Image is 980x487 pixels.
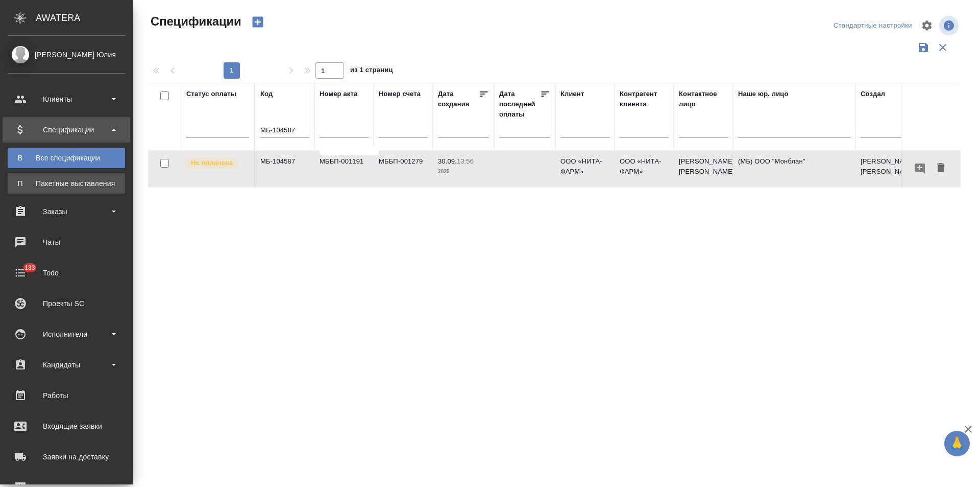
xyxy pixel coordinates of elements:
[733,151,855,187] td: (МБ) ООО "Монблан"
[8,122,125,137] div: Спецификации
[8,419,125,434] div: Входящие заявки
[620,156,669,177] p: ООО «НИТА-ФАРМ»
[3,383,130,408] a: Работы
[620,89,669,109] div: Контрагент клиента
[350,64,393,79] span: из 1 страниц
[8,265,125,281] div: Todo
[320,89,357,99] div: Номер акта
[948,433,966,454] span: 🙏
[314,151,374,187] td: МББП-001191
[186,89,236,99] div: Статус оплаты
[3,229,130,255] a: Чаты
[674,151,733,187] td: [PERSON_NAME] [PERSON_NAME]
[8,91,125,107] div: Клиенты
[148,13,241,30] span: Спецификации
[438,89,479,109] div: Дата создания
[255,151,314,187] td: МБ-104587
[738,89,789,99] div: Наше юр. лицо
[932,159,949,178] button: Удалить
[36,8,133,28] div: AWATERA
[457,157,474,165] p: 13:56
[8,148,125,168] a: ВВсе спецификации
[13,153,120,163] div: Все спецификации
[191,158,233,168] p: Не оплачена
[438,157,457,165] p: 30.09,
[8,235,125,250] div: Чаты
[260,89,273,99] div: Код
[679,89,728,109] div: Контактное лицо
[8,357,125,373] div: Кандидаты
[933,38,952,57] button: Сбросить фильтры
[374,151,433,187] td: МББП-001279
[914,38,933,57] button: Сохранить фильтры
[8,327,125,342] div: Исполнители
[499,89,540,120] div: Дата последней оплаты
[18,263,41,273] span: 133
[944,431,970,456] button: 🙏
[3,413,130,439] a: Входящие заявки
[8,388,125,403] div: Работы
[379,89,421,99] div: Номер счета
[8,449,125,465] div: Заявки на доставку
[560,156,609,177] p: ООО «НИТА-ФАРМ»
[8,204,125,219] div: Заказы
[246,13,270,31] button: Создать
[13,178,120,189] div: Пакетные выставления
[3,444,130,470] a: Заявки на доставку
[560,89,584,99] div: Клиент
[438,167,489,177] p: 2025
[3,260,130,286] a: 133Todo
[831,18,915,34] div: split button
[861,89,885,99] div: Создал
[8,296,125,311] div: Проекты SC
[855,151,915,187] td: [PERSON_NAME] [PERSON_NAME]
[8,173,125,194] a: ППакетные выставления
[939,16,961,35] span: Посмотреть информацию
[8,49,125,60] div: [PERSON_NAME] Юлия
[915,13,939,38] span: Настроить таблицу
[3,291,130,316] a: Проекты SC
